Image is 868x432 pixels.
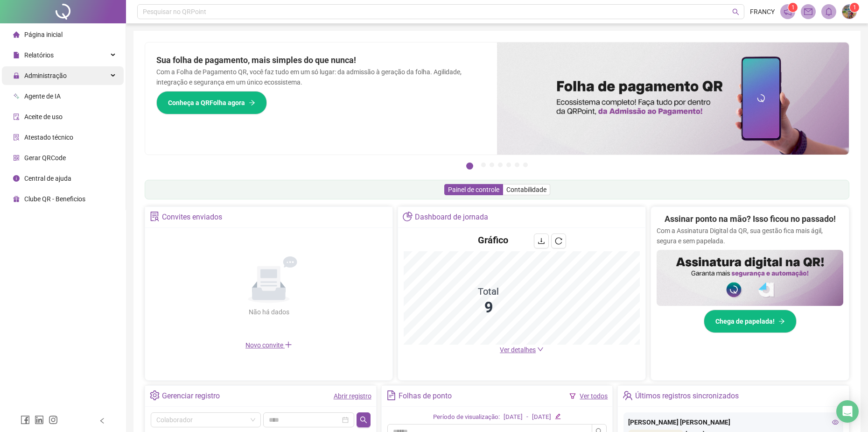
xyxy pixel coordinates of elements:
div: Convites enviados [162,209,222,225]
sup: Atualize o seu contato no menu Meus Dados [850,3,859,12]
span: notification [784,7,792,16]
div: [PERSON_NAME] [PERSON_NAME] [628,417,839,427]
button: Chega de papelada! [704,310,797,333]
span: team [623,390,632,400]
div: [DATE] [504,412,523,422]
button: 5 [506,163,511,167]
button: 1 [466,163,473,170]
span: reload [555,237,562,245]
span: lock [13,72,20,79]
a: Ver todos [580,392,608,400]
span: left [99,418,105,424]
div: Não há dados [226,307,312,317]
img: banner%2F8d14a306-6205-4263-8e5b-06e9a85ad873.png [497,42,849,155]
h2: Assinar ponto na mão? Isso ficou no passado! [665,212,836,226]
div: Período de visualização: [433,412,500,422]
span: gift [13,196,20,202]
h4: Gráfico [478,234,508,247]
span: Contabilidade [506,186,546,193]
span: down [537,346,544,353]
div: - [526,412,528,422]
span: 1 [791,4,795,11]
span: Página inicial [24,31,63,38]
span: arrow-right [249,99,255,106]
span: home [13,31,20,38]
span: edit [555,413,561,419]
sup: 1 [788,3,798,12]
div: Open Intercom Messenger [836,400,859,423]
button: 2 [481,163,486,167]
span: Relatórios [24,51,54,59]
span: Agente de IA [24,92,61,100]
span: Atestado técnico [24,134,73,141]
button: 7 [523,163,528,167]
button: 3 [490,163,494,167]
span: FRANCY [750,7,775,17]
span: setting [150,390,160,400]
img: 77049 [842,5,856,19]
span: instagram [49,415,58,425]
div: Folhas de ponto [399,388,452,404]
button: 6 [515,163,519,167]
span: plus [285,341,292,348]
span: Chega de papelada! [715,316,775,326]
span: search [732,8,739,15]
span: Central de ajuda [24,175,71,182]
span: Gerar QRCode [24,154,66,162]
span: bell [825,7,833,16]
span: Ver detalhes [500,346,536,354]
img: banner%2F02c71560-61a6-44d4-94b9-c8ab97240462.png [657,250,843,306]
span: search [360,416,367,424]
span: filter [569,393,576,399]
span: linkedin [35,415,44,425]
span: qrcode [13,155,20,161]
p: Com a Assinatura Digital da QR, sua gestão fica mais ágil, segura e sem papelada. [657,226,843,246]
span: Administração [24,72,67,79]
span: solution [150,212,160,221]
h2: Sua folha de pagamento, mais simples do que nunca! [156,54,486,67]
a: Abrir registro [334,392,371,400]
span: info-circle [13,175,20,182]
span: Clube QR - Beneficios [24,195,85,203]
div: Dashboard de jornada [415,209,488,225]
span: arrow-right [778,318,785,325]
span: Painel de controle [448,186,499,193]
span: download [538,237,545,245]
span: Novo convite [245,341,292,349]
span: eye [832,419,839,425]
span: file [13,52,20,58]
p: Com a Folha de Pagamento QR, você faz tudo em um só lugar: da admissão à geração da folha. Agilid... [156,67,486,87]
span: facebook [21,415,30,425]
span: solution [13,134,20,141]
span: pie-chart [403,212,413,221]
button: Conheça a QRFolha agora [156,91,267,114]
span: 1 [853,4,856,11]
span: Conheça a QRFolha agora [168,98,245,108]
span: Aceite de uso [24,113,63,120]
span: mail [804,7,812,16]
span: file-text [386,390,396,400]
button: 4 [498,163,503,167]
div: [DATE] [532,412,551,422]
div: Gerenciar registro [162,388,220,404]
a: Ver detalhes down [500,346,544,354]
span: audit [13,113,20,120]
div: Últimos registros sincronizados [635,388,739,404]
